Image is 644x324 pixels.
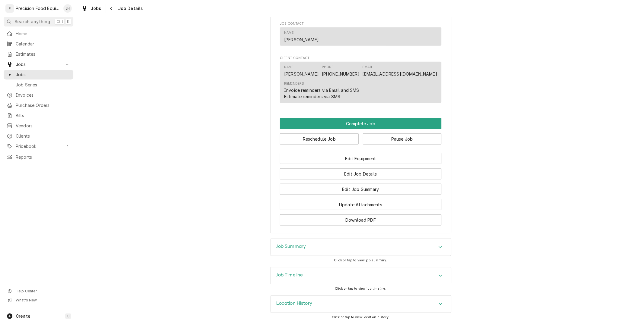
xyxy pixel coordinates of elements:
[14,19,50,25] span: Search anything
[4,101,73,110] a: Purchase Orders
[4,80,73,90] a: Job Series
[280,133,359,145] button: Reschedule Job
[284,65,294,70] div: Name
[79,4,104,13] a: Jobs
[16,31,70,37] span: Home
[280,27,441,46] div: Contact
[280,214,441,226] button: Download PDF
[280,153,441,164] button: Edit Equipment
[16,61,61,67] span: Jobs
[334,258,387,262] span: Click or tap to view job summary.
[280,184,441,195] button: Edit Job Summary
[280,199,441,210] button: Update Attachments
[280,56,441,61] span: Client Contact
[4,152,73,162] a: Reports
[271,296,451,313] div: Accordion Header
[16,5,60,11] div: Precision Food Equipment LLC
[271,267,451,284] button: Accordion Details Expand Trigger
[116,5,143,11] span: Job Details
[363,65,437,77] div: Email
[4,287,73,295] a: Go to Help Center
[16,123,70,129] span: Vendors
[280,62,441,103] div: Contact
[280,27,441,48] div: Job Contact List
[4,39,73,49] a: Calendar
[284,65,319,77] div: Name
[5,4,14,13] div: P
[332,315,389,319] span: Click or tap to view location history.
[16,133,70,139] span: Clients
[16,92,70,98] span: Invoices
[16,143,61,149] span: Pricebook
[4,17,73,26] button: Search anythingCtrlK
[4,142,73,151] a: Go to Pricebook
[284,71,319,77] div: [PERSON_NAME]
[16,82,70,88] span: Job Series
[363,65,373,70] div: Email
[271,239,451,256] div: Accordion Header
[16,51,70,57] span: Estimates
[280,21,441,26] span: Job Contact
[16,102,70,108] span: Purchase Orders
[16,113,70,119] span: Bills
[335,287,386,291] span: Click or tap to view job timeline.
[280,164,441,179] div: Button Group Row
[280,210,441,226] div: Button Group Row
[280,118,441,129] div: Button Group Row
[322,65,334,70] div: Phone
[4,121,73,131] a: Vendors
[280,118,441,129] button: Complete Job
[284,30,319,42] div: Name
[270,295,451,313] div: Location History
[322,71,360,76] a: [PHONE_NUMBER]
[4,296,73,304] a: Go to What's New
[280,179,441,195] div: Button Group Row
[4,29,73,39] a: Home
[16,154,70,160] span: Reports
[67,314,69,319] span: C
[16,313,30,319] span: Create
[280,195,441,210] div: Button Group Row
[277,272,303,278] h3: Job Timeline
[56,19,63,24] span: Ctrl
[16,72,70,78] span: Jobs
[271,239,451,256] button: Accordion Details Expand Trigger
[280,145,441,149] div: Button Group Row
[4,131,73,141] a: Clients
[280,62,441,106] div: Client Contact List
[280,168,441,179] button: Edit Job Details
[63,4,72,13] div: JH
[284,36,319,43] div: [PERSON_NAME]
[107,4,116,13] button: Navigate back
[280,129,441,145] div: Button Group Row
[4,49,73,59] a: Estimates
[284,81,359,100] div: Reminders
[280,56,441,105] div: Client Contact
[280,21,441,48] div: Job Contact
[363,133,442,145] button: Pause Job
[280,118,441,226] div: Button Group
[270,238,451,256] div: Job Summary
[271,267,451,284] div: Accordion Header
[322,65,360,77] div: Phone
[67,19,69,24] span: K
[271,296,451,313] button: Accordion Details Expand Trigger
[280,149,441,164] div: Button Group Row
[16,41,70,47] span: Calendar
[284,93,340,100] div: Estimate reminders via SMS
[4,90,73,100] a: Invoices
[284,30,294,35] div: Name
[91,5,101,11] span: Jobs
[4,60,73,69] a: Go to Jobs
[277,301,312,306] h3: Location History
[284,81,304,86] div: Reminders
[277,244,306,249] h3: Job Summary
[284,87,359,93] div: Invoice reminders via Email and SMS
[16,298,70,303] span: What's New
[4,70,73,79] a: Jobs
[16,289,70,294] span: Help Center
[63,4,72,13] div: Jason Hertel's Avatar
[270,267,451,285] div: Job Timeline
[363,71,437,76] a: [EMAIL_ADDRESS][DOMAIN_NAME]
[4,111,73,120] a: Bills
